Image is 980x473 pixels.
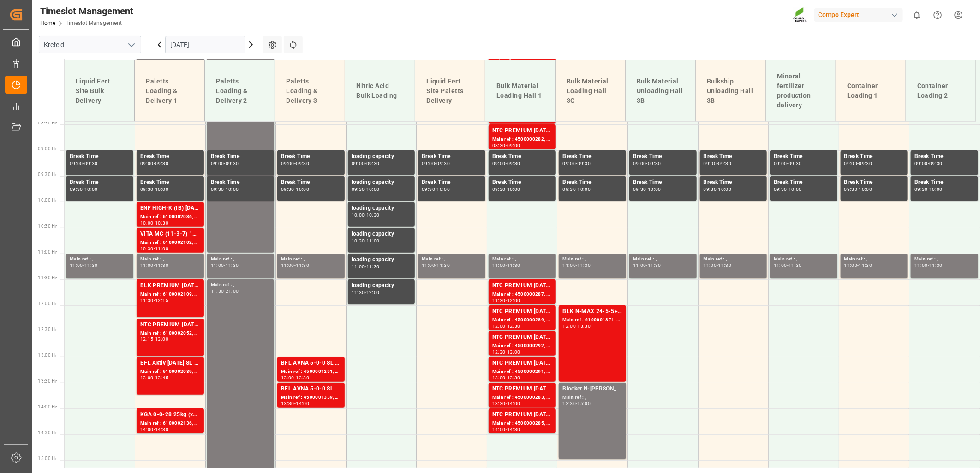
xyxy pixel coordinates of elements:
[914,161,928,166] div: 09:00
[492,402,506,406] div: 13:30
[857,187,859,191] div: -
[39,36,141,53] input: Type to search/select
[506,376,507,380] div: -
[154,161,155,166] div: -
[718,187,732,191] div: 10:00
[492,152,552,161] div: Break Time
[224,289,225,293] div: -
[140,247,154,251] div: 10:30
[366,239,380,243] div: 11:00
[704,263,717,267] div: 11:00
[844,187,858,191] div: 09:30
[224,187,225,191] div: -
[562,255,622,263] div: Main ref : ,
[859,187,872,191] div: 10:00
[211,161,224,166] div: 09:00
[859,263,872,267] div: 11:30
[365,161,366,166] div: -
[648,161,661,166] div: 09:30
[140,320,200,330] div: NTC PREMIUM [DATE]+3+TE 600kg BBNTC PREMIUM [DATE] 25kg (x40) D,EN,PL
[140,376,154,380] div: 13:00
[83,161,84,166] div: -
[296,161,309,166] div: 09:30
[492,255,552,263] div: Main ref : ,
[914,255,974,263] div: Main ref : ,
[436,263,450,267] div: 11:30
[155,376,168,380] div: 13:45
[155,187,168,191] div: 10:00
[492,126,552,136] div: NTC PREMIUM [DATE]+3+TE BULK
[140,152,200,161] div: Break Time
[492,342,552,350] div: Main ref : 4500000292, 2000000239
[38,172,57,177] span: 09:30 Hr
[507,143,520,148] div: 09:00
[493,77,548,104] div: Bulk Material Loading Hall 1
[296,402,309,406] div: 14:00
[281,187,294,191] div: 09:30
[352,230,412,239] div: loading capacity
[296,187,309,191] div: 10:00
[365,213,366,217] div: -
[492,290,552,298] div: Main ref : 4500000287, 2000000239
[773,68,828,114] div: Mineral fertilizer production delivery
[155,221,168,225] div: 10:30
[435,161,436,166] div: -
[633,178,693,187] div: Break Time
[506,143,507,148] div: -
[281,161,294,166] div: 09:00
[281,263,294,267] div: 11:00
[154,263,155,267] div: -
[366,187,380,191] div: 10:00
[578,161,591,166] div: 09:30
[576,161,577,166] div: -
[774,263,787,267] div: 11:00
[366,265,380,269] div: 11:30
[492,178,552,187] div: Break Time
[717,263,718,267] div: -
[774,187,787,191] div: 09:30
[704,187,717,191] div: 09:30
[294,376,296,380] div: -
[633,263,646,267] div: 11:00
[633,152,693,161] div: Break Time
[281,255,341,263] div: Main ref : ,
[154,221,155,225] div: -
[154,337,155,341] div: -
[844,152,904,161] div: Break Time
[211,255,271,263] div: Main ref : ,
[492,420,552,427] div: Main ref : 4500000285, 2000000239
[507,298,520,302] div: 12:00
[84,187,98,191] div: 10:00
[281,394,341,402] div: Main ref : 4500001339, 2000001598
[281,376,294,380] div: 13:00
[352,161,365,166] div: 09:00
[789,263,802,267] div: 11:30
[83,263,84,267] div: -
[353,77,407,104] div: Nitric Acid Bulk Loading
[492,384,552,394] div: NTC PREMIUM [DATE]+3+TE BULK
[366,290,380,295] div: 12:00
[140,298,154,302] div: 11:30
[492,324,506,328] div: 12:00
[365,290,366,295] div: -
[38,275,57,280] span: 11:30 Hr
[646,187,648,191] div: -
[140,410,200,420] div: KGA 0-0-28 25kg (x40) INT
[154,298,155,302] div: -
[814,8,903,22] div: Compo Expert
[929,263,943,267] div: 11:30
[844,263,858,267] div: 11:00
[492,427,506,432] div: 14:00
[506,263,507,267] div: -
[506,298,507,302] div: -
[857,161,859,166] div: -
[140,213,200,221] div: Main ref : 6100002036, 2000001537
[142,73,197,109] div: Paletts Loading & Delivery 1
[212,73,267,109] div: Paletts Loading & Delivery 2
[366,161,380,166] div: 09:30
[38,249,57,254] span: 11:00 Hr
[38,301,57,306] span: 12:00 Hr
[38,146,57,151] span: 09:00 Hr
[507,427,520,432] div: 14:30
[562,307,622,316] div: BLK N-MAX 24-5-5+2+TE BULK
